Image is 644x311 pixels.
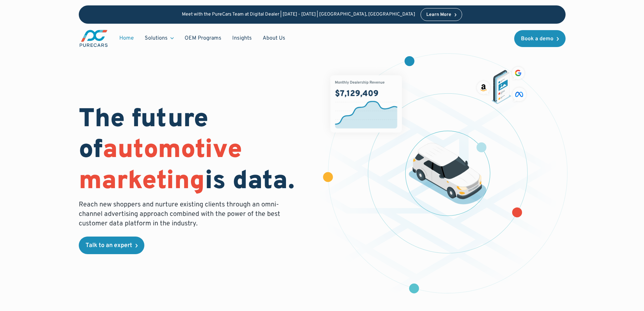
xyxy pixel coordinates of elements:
a: Insights [227,32,257,45]
img: purecars logo [79,29,109,48]
a: Book a demo [514,30,566,47]
div: Book a demo [521,36,553,42]
img: ads on social media and advertising partners [475,65,528,104]
div: Solutions [145,35,168,42]
p: Meet with the PureCars Team at Digital Dealer | [DATE] - [DATE] | [GEOGRAPHIC_DATA], [GEOGRAPHIC_... [182,12,415,18]
div: Learn More [426,13,451,17]
span: automotive marketing [79,134,242,198]
a: main [79,29,109,48]
img: illustration of a vehicle [409,143,486,204]
a: OEM Programs [179,32,227,45]
div: Talk to an expert [86,243,132,249]
img: chart showing monthly dealership revenue of $7m [330,75,402,132]
h1: The future of is data. [79,105,314,197]
p: Reach new shoppers and nurture existing clients through an omni-channel advertising approach comb... [79,200,284,228]
a: Talk to an expert [79,237,144,254]
a: About Us [257,32,291,45]
div: Solutions [139,32,179,45]
a: Home [114,32,139,45]
a: Learn More [421,8,462,21]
